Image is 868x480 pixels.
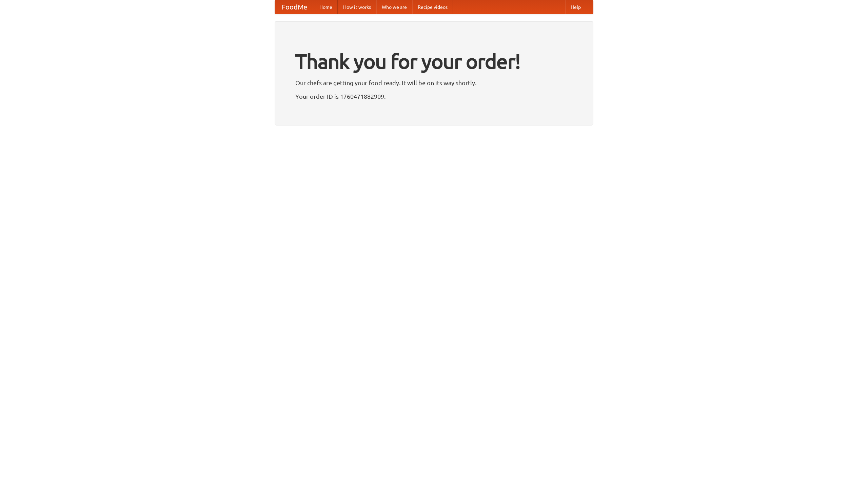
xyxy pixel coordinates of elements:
h1: Thank you for your order! [295,45,573,78]
a: Home [314,0,338,14]
a: Who we are [376,0,412,14]
p: Our chefs are getting your food ready. It will be on its way shortly. [295,78,573,88]
a: Help [565,0,586,14]
a: How it works [338,0,376,14]
a: Recipe videos [412,0,453,14]
p: Your order ID is 1760471882909. [295,91,573,101]
a: FoodMe [275,0,314,14]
